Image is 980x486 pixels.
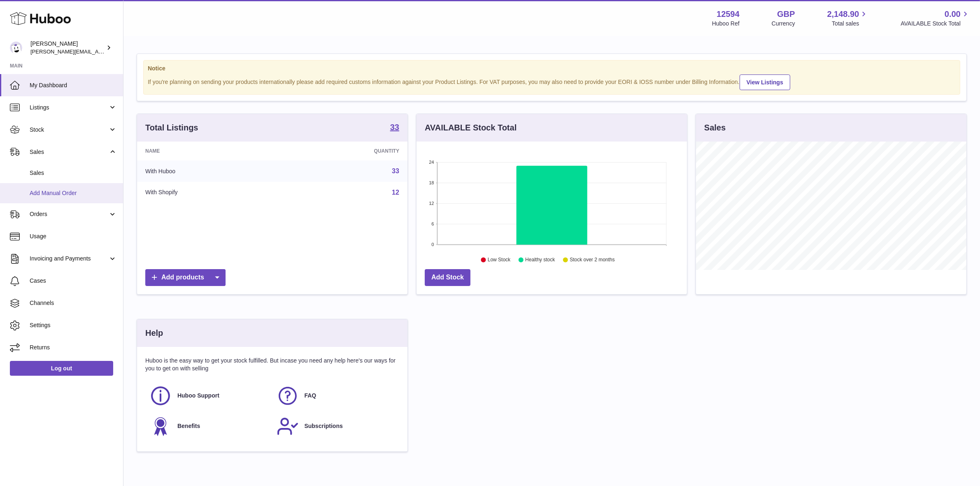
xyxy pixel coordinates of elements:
span: Total sales [832,20,868,28]
span: 2,148.90 [827,9,859,20]
span: Add Manual Order [30,189,117,197]
a: Benefits [149,415,268,437]
text: 24 [429,160,434,165]
span: AVAILABLE Stock Total [901,20,970,28]
text: 12 [429,201,434,206]
h3: AVAILABLE Stock Total [425,122,517,133]
a: 33 [392,167,399,174]
strong: 33 [390,123,399,131]
div: If you're planning on sending your products internationally please add required customs informati... [148,73,956,90]
strong: Notice [148,65,956,72]
a: FAQ [277,385,396,407]
span: Subscriptions [305,422,343,430]
text: 0 [431,242,434,247]
span: Listings [30,104,108,112]
a: Add Stock [425,269,470,286]
span: Benefits [177,422,200,430]
span: 0.00 [945,9,961,20]
img: owen@wearemakewaves.com [10,42,22,54]
a: Subscriptions [277,415,396,437]
a: 0.00 AVAILABLE Stock Total [901,9,970,28]
a: Huboo Support [149,385,268,407]
span: Returns [30,344,117,351]
span: Channels [30,299,117,307]
span: Cases [30,277,117,285]
strong: GBP [777,9,795,20]
span: Orders [30,210,108,218]
a: 2,148.90 Total sales [827,9,869,28]
th: Quantity [283,142,407,160]
text: 6 [431,221,434,226]
h3: Help [145,328,163,339]
text: Stock over 2 months [570,257,615,263]
span: Settings [30,321,117,329]
span: Usage [30,233,117,240]
span: [PERSON_NAME][EMAIL_ADDRESS][DOMAIN_NAME] [30,48,165,55]
span: Invoicing and Payments [30,255,108,263]
span: My Dashboard [30,81,117,89]
a: View Listings [740,74,790,90]
text: Healthy stock [525,257,555,263]
td: With Shopify [137,182,283,203]
h3: Total Listings [145,122,198,133]
a: 33 [390,123,399,133]
div: [PERSON_NAME] [30,40,105,56]
text: 18 [429,180,434,185]
a: Add products [145,269,226,286]
text: Low Stock [488,257,511,263]
a: Log out [10,361,113,376]
span: FAQ [305,392,317,400]
h3: Sales [704,122,726,133]
span: Sales [30,169,117,177]
p: Huboo is the easy way to get your stock fulfilled. But incase you need any help here's our ways f... [145,357,399,372]
div: Huboo Ref [712,20,740,28]
span: Stock [30,126,108,134]
td: With Huboo [137,160,283,182]
div: Currency [772,20,795,28]
a: 12 [392,189,399,196]
span: Huboo Support [177,392,219,400]
strong: 12594 [717,9,740,20]
span: Sales [30,148,108,156]
th: Name [137,142,283,160]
